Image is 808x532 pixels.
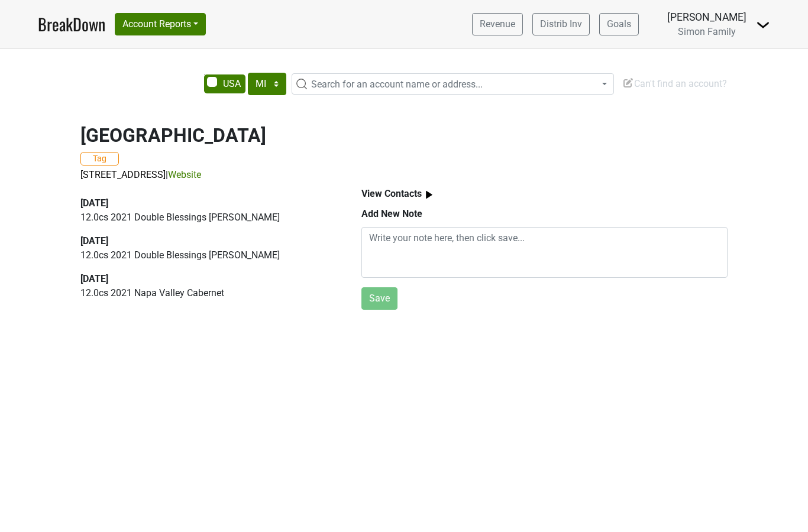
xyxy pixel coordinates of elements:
h2: [GEOGRAPHIC_DATA] [80,124,728,147]
p: 12.0 cs 2021 Napa Valley Cabernet [80,286,334,300]
span: Search for an account name or address... [311,79,483,90]
button: Save [361,287,397,310]
span: Simon Family [678,26,736,37]
b: View Contacts [361,188,422,199]
img: Dropdown Menu [756,18,770,32]
a: Distrib Inv [532,13,590,35]
div: [DATE] [80,234,334,248]
p: 12.0 cs 2021 Double Blessings [PERSON_NAME] [80,248,334,262]
b: Add New Note [361,208,422,219]
div: [DATE] [80,272,334,286]
p: | [80,168,728,182]
span: Can't find an account? [622,78,727,89]
img: Edit [622,77,634,89]
a: Revenue [472,13,523,35]
a: Goals [599,13,639,35]
a: [STREET_ADDRESS] [80,169,166,180]
div: [PERSON_NAME] [667,9,746,25]
p: 12.0 cs 2021 Double Blessings [PERSON_NAME] [80,210,334,225]
a: BreakDown [38,12,105,37]
a: Website [168,169,201,180]
div: [DATE] [80,196,334,210]
button: Tag [80,152,119,166]
img: arrow_right.svg [422,187,437,202]
button: Account Reports [115,13,206,35]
